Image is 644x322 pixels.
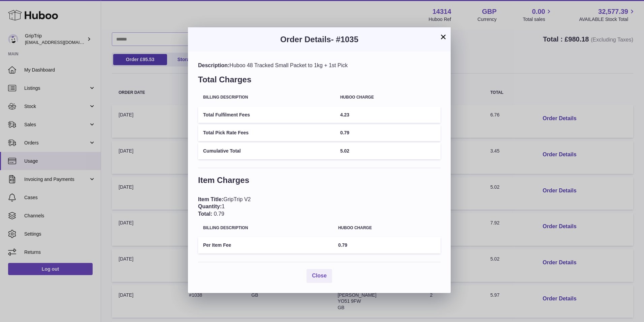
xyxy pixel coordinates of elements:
[335,90,441,105] th: Huboo charge
[198,90,335,105] th: Billing Description
[198,221,333,235] th: Billing Description
[198,34,441,45] h3: Order Details
[331,35,358,44] span: - #1035
[340,148,349,154] span: 5.02
[198,175,441,189] h3: Item Charges
[307,269,332,283] button: Close
[198,143,335,159] td: Cumulative Total
[198,107,335,123] td: Total Fulfilment Fees
[198,74,441,88] h3: Total Charges
[338,242,347,248] span: 0.79
[198,62,441,69] div: Huboo 48 Tracked Small Packet to 1kg + 1st Pick
[198,196,223,202] span: Item Title:
[198,204,222,209] span: Quantity:
[439,33,447,41] button: ×
[198,211,212,217] span: Total:
[312,273,327,278] span: Close
[198,237,333,253] td: Per Item Fee
[198,125,335,141] td: Total Pick Rate Fees
[214,211,224,217] span: 0.79
[340,112,349,117] span: 4.23
[198,62,229,68] span: Description:
[333,221,441,235] th: Huboo charge
[340,130,349,135] span: 0.79
[198,196,441,218] div: GripTrip V2 1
